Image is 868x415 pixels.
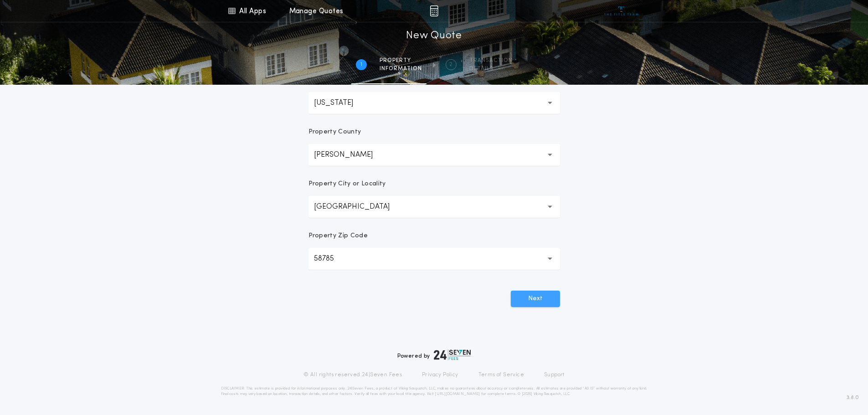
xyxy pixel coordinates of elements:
[314,97,368,108] p: [US_STATE]
[449,61,452,68] h2: 2
[511,291,560,307] button: Next
[847,394,859,402] span: 3.8.0
[308,144,560,166] button: [PERSON_NAME]
[380,57,422,64] span: Property
[422,371,458,379] a: Privacy Policy
[308,128,361,137] p: Property County
[478,371,524,379] a: Terms of Service
[314,201,404,212] p: [GEOGRAPHIC_DATA]
[308,248,560,270] button: 58785
[314,253,349,264] p: 58785
[397,349,471,360] div: Powered by
[544,371,565,379] a: Support
[469,57,513,64] span: Transaction
[308,196,560,218] button: [GEOGRAPHIC_DATA]
[430,5,438,16] img: img
[380,65,422,72] span: information
[435,392,480,396] a: [URL][DOMAIN_NAME]
[406,29,462,43] h1: New Quote
[308,92,560,114] button: [US_STATE]
[308,231,368,241] p: Property Zip Code
[303,371,402,379] p: © All rights reserved. 24|Seven Fees
[221,386,647,397] p: DISCLAIMER: This estimate is provided for informational purposes only. 24|Seven Fees, a product o...
[314,149,387,160] p: [PERSON_NAME]
[434,349,471,360] img: logo
[469,65,513,72] span: details
[604,6,638,15] img: vs-icon
[308,179,386,189] p: Property City or Locality
[360,61,362,68] h2: 1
